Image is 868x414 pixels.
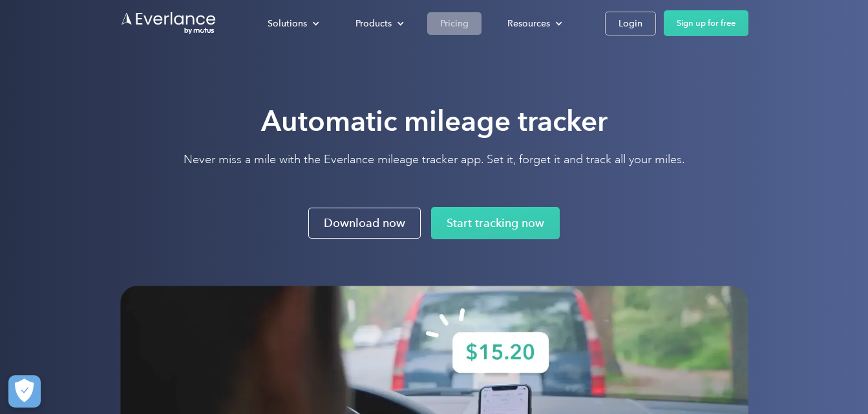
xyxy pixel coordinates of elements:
div: Pricing [440,15,469,32]
a: Start tracking now [431,207,560,239]
a: Login [605,12,656,35]
div: Resources [494,12,573,35]
p: Never miss a mile with the Everlance mileage tracker app. Set it, forget it and track all your mi... [184,152,685,167]
a: Download now [308,208,421,239]
div: Login [619,15,642,32]
a: Go to homepage [120,11,217,35]
a: Pricing [427,12,482,35]
h1: Automatic mileage tracker [184,103,685,139]
div: Solutions [268,15,307,32]
a: Sign up for free [664,10,748,36]
div: Products [355,15,392,32]
div: Solutions [255,12,330,35]
button: Cookies Settings [8,375,41,408]
div: Products [343,12,414,35]
div: Resources [507,15,550,32]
